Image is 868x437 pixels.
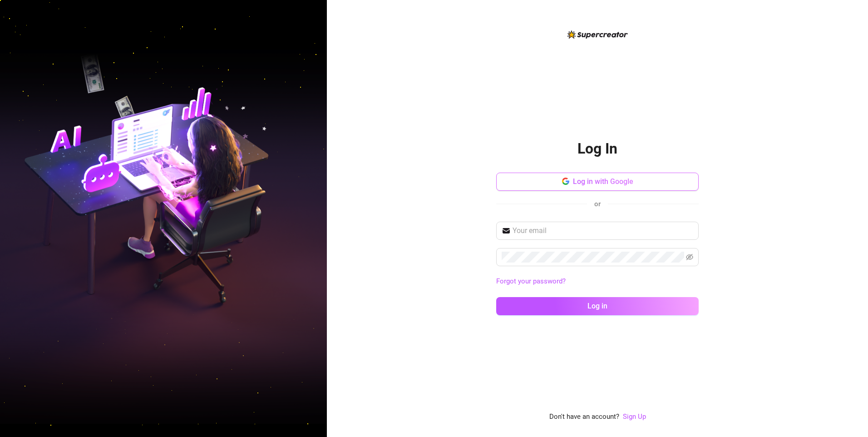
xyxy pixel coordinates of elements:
[496,297,699,315] button: Log in
[623,412,646,422] a: Sign Up
[496,173,699,191] button: Log in with Google
[573,177,633,186] span: Log in with Google
[513,225,693,236] input: Your email
[587,302,607,310] span: Log in
[549,412,619,422] span: Don't have an account?
[496,277,566,285] a: Forgot your password?
[686,253,693,261] span: eye-invisible
[567,30,628,39] img: logo-BBDzfeDw.svg
[623,412,646,421] a: Sign Up
[577,139,617,158] h2: Log In
[496,276,699,287] a: Forgot your password?
[594,200,601,208] span: or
